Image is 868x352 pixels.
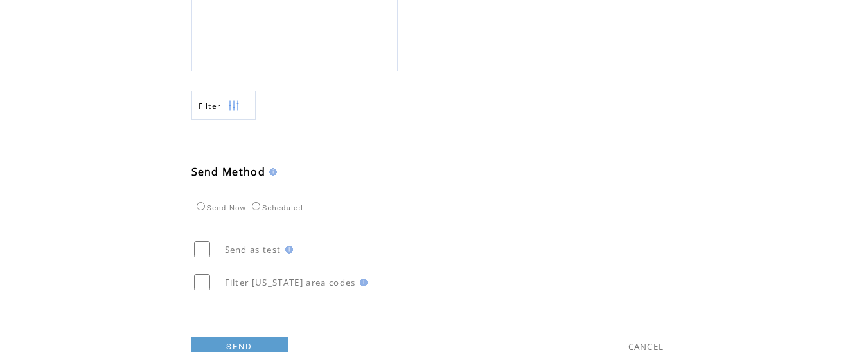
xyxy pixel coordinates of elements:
[225,277,356,288] span: Filter [US_STATE] area codes
[356,279,368,286] img: help.gif
[252,202,260,210] input: Scheduled
[191,91,256,120] a: Filter
[191,165,266,179] span: Send Method
[199,100,222,111] span: Show filters
[197,202,205,210] input: Send Now
[265,168,277,176] img: help.gif
[228,91,240,120] img: filters.png
[193,204,246,212] label: Send Now
[249,204,303,212] label: Scheduled
[281,246,293,254] img: help.gif
[225,244,281,255] span: Send as test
